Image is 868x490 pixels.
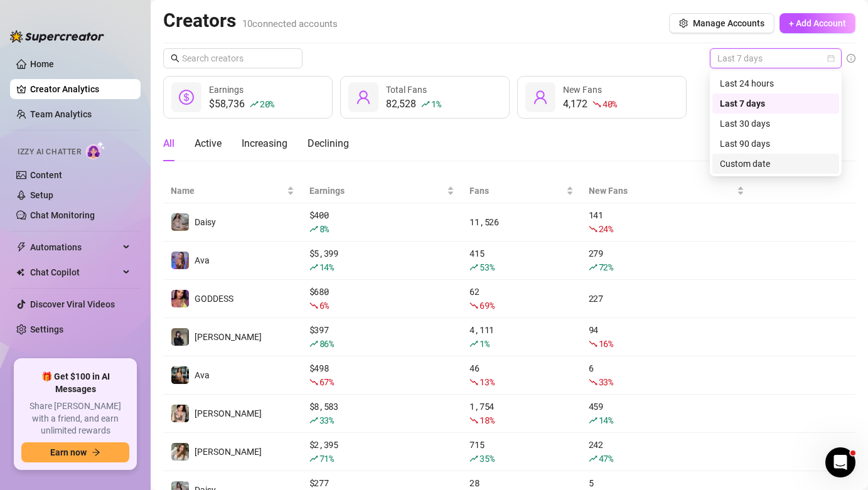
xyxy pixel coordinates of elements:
span: 10 connected accounts [242,18,338,29]
div: 1,754 [469,400,573,427]
div: 715 [469,438,573,466]
img: Daisy [171,213,189,231]
div: $ 5,399 [309,247,455,274]
div: Last 7 days [720,97,832,110]
span: Earnings [309,184,445,198]
div: 4,111 [469,323,573,351]
iframe: Intercom live chat [825,447,855,477]
span: 1 % [431,98,441,110]
span: New Fans [589,184,734,198]
span: 53 % [480,261,494,273]
span: 14 % [319,261,334,273]
span: rise [421,100,430,109]
th: Name [163,179,302,203]
div: Last 30 days [720,117,832,130]
img: AI Chatter [86,141,105,159]
span: Fans [469,184,563,198]
span: 🎁 Get $100 in AI Messages [21,371,129,395]
span: rise [250,100,259,109]
a: Home [30,59,54,69]
div: Last 30 days [712,114,839,134]
span: 16 % [599,338,613,349]
span: 13 % [480,376,494,388]
span: 6 % [319,299,329,311]
div: Increasing [242,136,287,151]
span: Chat Copilot [30,262,119,282]
span: [PERSON_NAME] [195,447,262,457]
span: Earnings [209,85,244,95]
span: rise [309,416,318,425]
div: 11,526 [469,215,573,229]
div: All [163,136,174,151]
span: fall [469,416,478,425]
div: $ 397 [309,323,455,351]
span: 14 % [599,414,613,426]
span: 18 % [480,414,494,426]
input: Search creators [182,51,285,65]
img: Chat Copilot [16,268,24,277]
span: fall [309,301,318,310]
button: + Add Account [780,13,855,33]
span: rise [309,454,318,463]
span: setting [679,19,688,28]
a: Creator Analytics [30,79,131,99]
img: Jenna [171,405,189,422]
th: Fans [462,179,581,203]
h2: Creators [163,9,338,33]
span: 72 % [599,261,613,273]
span: 35 % [480,452,494,464]
span: fall [592,100,601,109]
span: thunderbolt [16,242,26,252]
span: 20 % [260,98,274,110]
span: rise [309,263,318,272]
span: dollar-circle [179,90,194,105]
div: $ 680 [309,285,455,312]
span: 33 % [599,376,613,388]
span: 24 % [599,223,613,235]
span: GODDESS [195,294,233,304]
span: fall [469,301,478,310]
img: GODDESS [171,290,189,307]
span: rise [589,416,597,425]
div: 62 [469,285,573,312]
div: Active [195,136,222,151]
span: New Fans [563,85,602,95]
div: Last 24 hours [712,73,839,93]
span: rise [469,454,478,463]
span: 1 % [480,338,489,349]
div: 4,172 [563,97,617,112]
div: Last 7 days [712,93,839,114]
div: 279 [589,247,744,274]
div: 82,528 [386,97,441,112]
div: Declining [308,136,349,151]
div: 227 [589,292,744,306]
span: 67 % [319,376,334,388]
span: info-circle [847,54,855,63]
span: Ava [195,370,210,380]
span: [PERSON_NAME] [195,332,262,342]
div: $ 400 [309,208,455,236]
span: 33 % [319,414,334,426]
div: 459 [589,400,744,427]
span: arrow-right [92,448,100,457]
span: [PERSON_NAME] [195,408,262,418]
a: Discover Viral Videos [30,299,115,309]
div: $58,736 [209,97,274,112]
a: Team Analytics [30,109,92,119]
div: 141 [589,208,744,236]
div: Custom date [720,157,832,171]
span: fall [589,339,597,348]
span: 86 % [319,338,334,349]
span: Earn now [50,447,87,457]
span: fall [589,378,597,386]
span: + Add Account [789,18,846,28]
div: $ 8,583 [309,400,455,427]
span: 8 % [319,223,329,235]
span: Share [PERSON_NAME] with a friend, and earn unlimited rewards [21,400,129,437]
span: Manage Accounts [693,18,764,28]
span: calendar [827,55,835,62]
span: 71 % [319,452,334,464]
span: Total Fans [386,85,427,95]
span: fall [469,378,478,386]
span: Last 7 days [717,49,834,68]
